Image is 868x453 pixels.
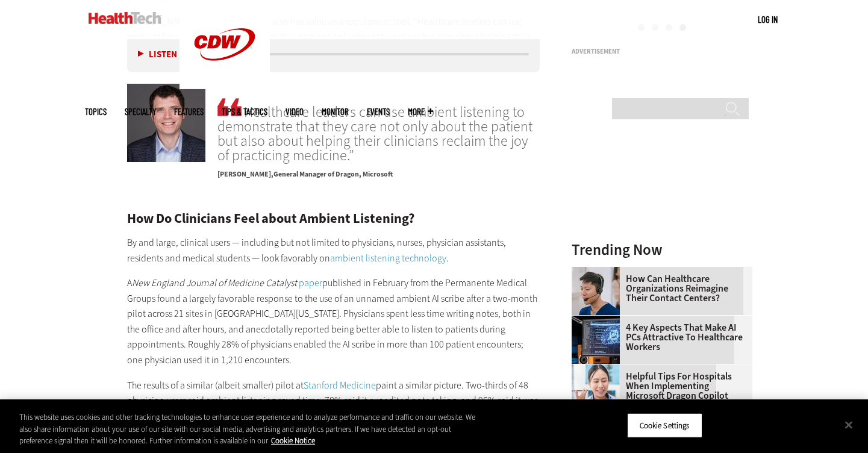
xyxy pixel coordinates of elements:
[330,252,446,264] a: ambient listening technology
[127,275,540,368] p: A published in February from the Permanente Medical Groups found a largely favorable response to ...
[304,379,376,392] a: Stanford Medicine
[572,267,626,276] a: Healthcare contact center
[322,107,349,116] a: MonITor
[299,276,322,289] a: paper
[174,107,204,116] a: Features
[572,316,620,364] img: Desktop monitor with brain AI concept
[125,107,156,116] span: Specialty
[271,436,315,446] a: More information about your privacy
[217,163,540,180] p: General Manager of Dragon, Microsoft
[85,107,107,116] span: Topics
[758,13,778,26] div: User menu
[572,274,745,303] a: How Can Healthcare Organizations Reimagine Their Contact Centers?
[180,80,270,92] a: CDW
[286,107,304,116] a: Video
[572,372,745,401] a: Helpful Tips for Hospitals When Implementing Microsoft Dragon Copilot
[217,96,540,163] span: Healthcare leaders can use ambient listening to demonstrate that they care not only about the pat...
[367,107,390,116] a: Events
[127,235,540,266] p: By and large, clinical users — including but not limited to physicians, nurses, physician assista...
[19,411,478,447] div: This website uses cookies and other tracking technologies to enhance user experience and to analy...
[627,413,702,438] button: Cookie Settings
[127,210,414,227] strong: How Do Clinicians Feel about Ambient Listening?
[572,267,620,315] img: Healthcare contact center
[408,107,433,116] span: More
[127,378,540,439] p: The results of a similar (albeit smaller) pilot at paint a similar picture. Two-thirds of 48 phys...
[572,364,626,374] a: Doctor using phone to dictate to tablet
[89,12,161,24] img: Home
[758,14,778,25] a: Log in
[572,242,752,257] h3: Trending Now
[572,316,626,325] a: Desktop monitor with brain AI concept
[572,364,620,413] img: Doctor using phone to dictate to tablet
[132,276,297,289] em: New England Journal of Medicine Catalyst
[572,60,752,210] iframe: advertisement
[572,323,745,352] a: 4 Key Aspects That Make AI PCs Attractive to Healthcare Workers
[217,169,273,179] span: [PERSON_NAME]
[835,411,862,438] button: Close
[222,107,267,116] a: Tips & Tactics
